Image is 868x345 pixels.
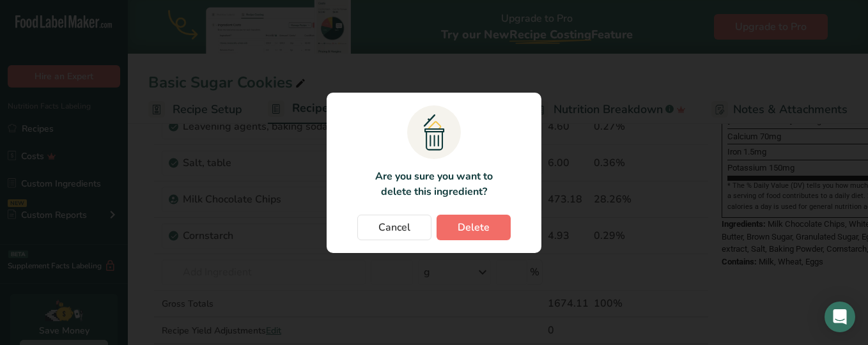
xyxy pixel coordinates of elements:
[458,220,490,235] span: Delete
[357,215,431,240] button: Cancel
[825,302,855,332] div: Open Intercom Messenger
[437,215,511,240] button: Delete
[368,169,500,199] p: Are you sure you want to delete this ingredient?
[378,220,410,235] span: Cancel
